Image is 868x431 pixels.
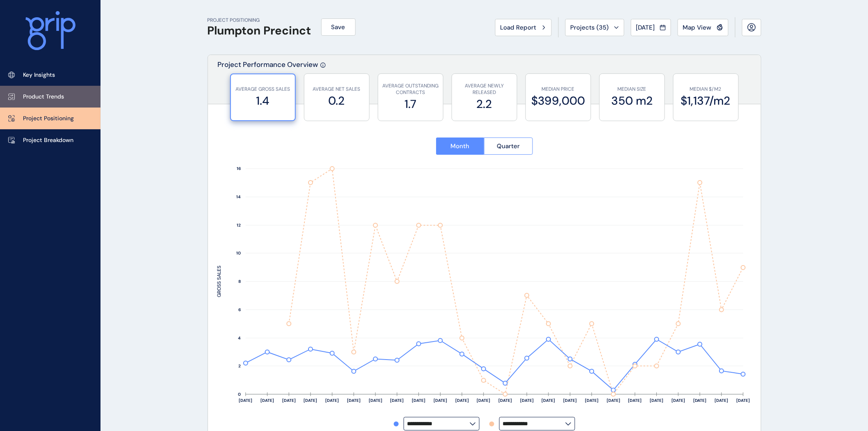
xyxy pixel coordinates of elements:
text: 4 [238,336,241,341]
p: MEDIAN $/M2 [678,86,734,93]
text: [DATE] [369,398,382,403]
text: [DATE] [520,398,534,403]
text: [DATE] [542,398,555,403]
text: 14 [236,195,241,200]
text: [DATE] [434,398,447,403]
span: Month [451,142,470,150]
p: Project Positioning [23,115,74,123]
span: Projects ( 35 ) [571,23,609,32]
label: 1.7 [382,96,439,112]
text: [DATE] [607,398,620,403]
button: Map View [678,19,729,36]
text: 8 [238,279,241,284]
button: [DATE] [631,19,671,36]
p: AVERAGE NEWLY RELEASED [456,83,513,96]
button: Projects (35) [565,19,624,36]
text: [DATE] [498,398,512,403]
p: MEDIAN PRICE [530,86,587,93]
text: [DATE] [628,398,642,403]
p: MEDIAN SIZE [604,86,660,93]
text: [DATE] [239,398,252,403]
text: [DATE] [390,398,404,403]
button: Save [321,18,356,36]
text: [DATE] [564,398,577,403]
span: Load Report [500,23,537,32]
text: 0 [238,392,241,397]
text: 10 [236,251,241,256]
span: Map View [683,23,712,32]
p: PROJECT POSITIONING [208,17,311,24]
label: $399,000 [530,93,587,109]
text: [DATE] [672,398,685,403]
text: [DATE] [347,398,361,403]
text: 2 [238,364,241,369]
p: AVERAGE GROSS SALES [235,86,291,93]
text: [DATE] [650,398,664,403]
p: AVERAGE OUTSTANDING CONTRACTS [382,83,439,96]
p: Product Trends [23,93,64,101]
p: Project Breakdown [23,136,73,144]
span: Quarter [497,142,520,150]
p: Project Performance Overview [218,60,318,104]
text: [DATE] [455,398,469,403]
text: [DATE] [737,398,750,403]
button: Month [436,138,484,155]
p: AVERAGE NET SALES [308,86,365,93]
button: Load Report [495,19,552,36]
label: 350 m2 [604,93,660,109]
text: 16 [237,166,241,172]
text: [DATE] [260,398,274,403]
text: 6 [238,307,241,313]
span: Save [331,23,345,31]
text: [DATE] [477,398,491,403]
span: [DATE] [636,23,655,32]
label: 2.2 [456,96,513,112]
label: 1.4 [235,93,291,109]
text: [DATE] [304,398,317,403]
button: Quarter [484,138,533,155]
p: Key Insights [23,71,55,79]
text: [DATE] [715,398,729,403]
text: [DATE] [325,398,339,403]
label: $1,137/m2 [678,93,734,109]
text: [DATE] [282,398,296,403]
text: [DATE] [412,398,425,403]
text: 12 [237,223,241,228]
text: GROSS SALES [216,266,222,298]
text: [DATE] [585,398,598,403]
h1: Plumpton Precinct [208,24,311,38]
text: [DATE] [693,398,707,403]
label: 0.2 [308,93,365,109]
